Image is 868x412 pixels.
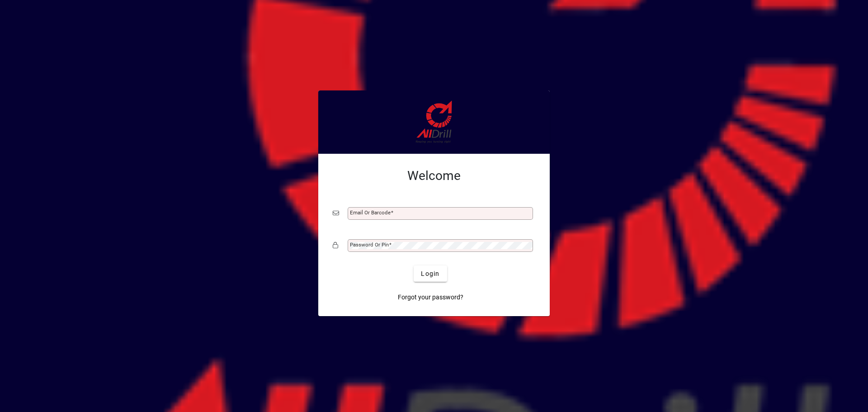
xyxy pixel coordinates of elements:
button: Login [414,265,447,282]
span: Login [421,269,439,279]
h2: Welcome [333,168,535,184]
mat-label: Email or Barcode [350,209,391,216]
a: Forgot your password? [394,289,467,305]
mat-label: Password or Pin [350,242,389,248]
span: Forgot your password? [398,293,463,302]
